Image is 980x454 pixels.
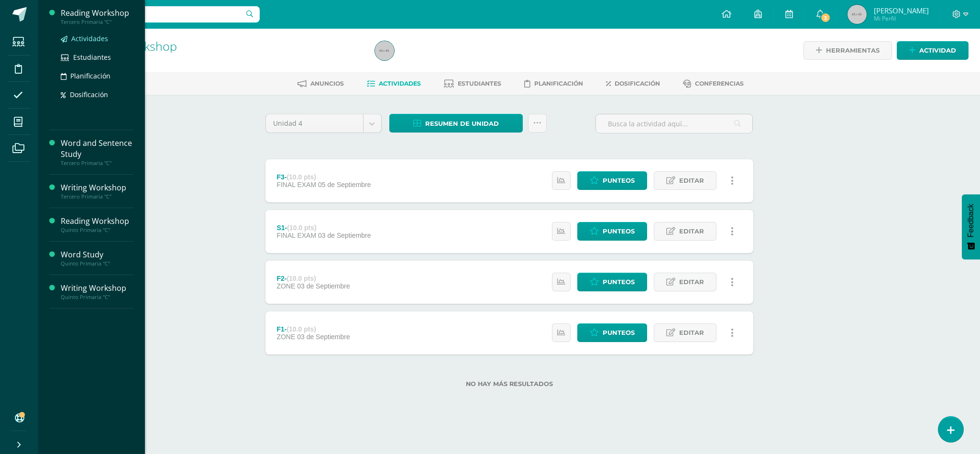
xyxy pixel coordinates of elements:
[61,260,133,267] div: Quinto Primaria "C"
[61,138,133,166] a: Word and Sentence StudyTercero Primaria "C"
[826,42,880,59] span: Herramientas
[603,273,635,291] span: Punteos
[603,324,635,342] span: Punteos
[286,275,316,282] strong: (10.0 pts)
[265,380,753,388] label: No hay más resultados
[276,224,371,232] div: S1-
[276,173,371,181] div: F3-
[679,273,704,291] span: Editar
[61,216,133,227] div: Reading Workshop
[61,160,133,166] div: Tercero Primaria "C"
[820,12,831,23] span: 3
[61,70,133,81] a: Planificación
[297,76,344,91] a: Anuncios
[266,114,381,133] a: Unidad 4
[75,53,363,62] div: Quinto Primaria 'C'
[577,323,647,342] a: Punteos
[276,325,350,333] div: F1-
[44,6,260,22] input: Busca un usuario...
[70,71,110,80] span: Planificación
[606,76,660,91] a: Dosificación
[695,80,744,87] span: Conferencias
[287,224,316,232] strong: (10.0 pts)
[897,41,969,60] a: Actividad
[804,41,892,60] a: Herramientas
[71,34,108,43] span: Actividades
[367,76,421,91] a: Actividades
[389,114,523,133] a: Resumen de unidad
[61,52,133,63] a: Estudiantes
[874,6,929,15] span: [PERSON_NAME]
[276,333,295,341] span: ZONE
[61,283,133,300] a: Writing WorkshopQuinto Primaria "C"
[310,80,344,87] span: Anuncios
[273,114,356,133] span: Unidad 4
[919,42,956,59] span: Actividad
[61,249,133,260] div: Word Study
[75,39,363,53] h1: Reading Workshop
[61,8,133,19] div: Reading Workshop
[276,232,316,239] span: FINAL EXAM
[603,172,635,189] span: Punteos
[276,275,350,282] div: F2-
[286,173,316,181] strong: (10.0 pts)
[534,80,583,87] span: Planificación
[61,294,133,300] div: Quinto Primaria "C"
[297,333,350,341] span: 03 de Septiembre
[577,222,647,241] a: Punteos
[276,282,295,290] span: ZONE
[375,41,394,60] img: 45x45
[70,90,108,99] span: Dosificación
[61,8,133,25] a: Reading WorkshopTercero Primaria "C"
[683,76,744,91] a: Conferencias
[577,273,647,291] a: Punteos
[61,182,133,200] a: Writing WorkshopTercero Primaria "C"
[379,80,421,87] span: Actividades
[61,216,133,233] a: Reading WorkshopQuinto Primaria "C"
[444,76,501,91] a: Estudiantes
[61,283,133,294] div: Writing Workshop
[61,193,133,200] div: Tercero Primaria "C"
[318,181,371,188] span: 05 de Septiembre
[458,80,501,87] span: Estudiantes
[297,282,350,290] span: 03 de Septiembre
[61,182,133,193] div: Writing Workshop
[679,172,704,189] span: Editar
[524,76,583,91] a: Planificación
[318,232,371,239] span: 03 de Septiembre
[679,222,704,240] span: Editar
[61,227,133,233] div: Quinto Primaria "C"
[967,204,975,237] span: Feedback
[61,19,133,25] div: Tercero Primaria "C"
[615,80,660,87] span: Dosificación
[874,14,929,22] span: Mi Perfil
[61,89,133,100] a: Dosificación
[286,325,316,333] strong: (10.0 pts)
[61,138,133,160] div: Word and Sentence Study
[61,33,133,44] a: Actividades
[596,114,752,133] input: Busca la actividad aquí...
[848,5,867,24] img: 45x45
[679,324,704,342] span: Editar
[61,249,133,267] a: Word StudyQuinto Primaria "C"
[425,115,499,133] span: Resumen de unidad
[603,222,635,240] span: Punteos
[577,171,647,190] a: Punteos
[276,181,316,188] span: FINAL EXAM
[962,194,980,259] button: Feedback - Mostrar encuesta
[73,53,111,62] span: Estudiantes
